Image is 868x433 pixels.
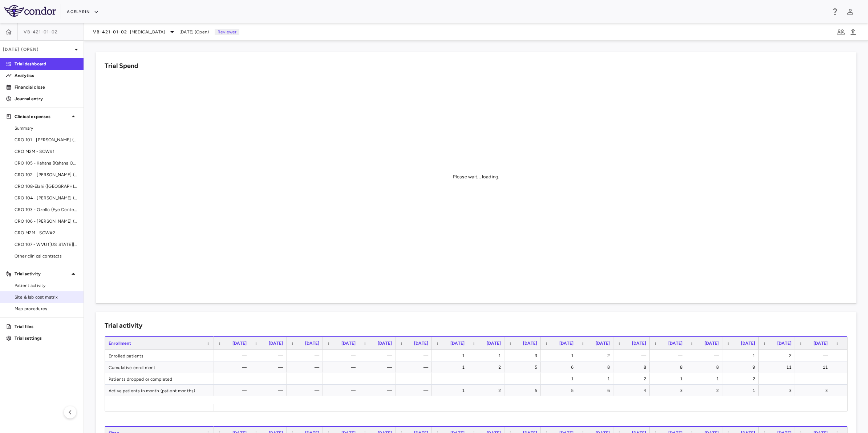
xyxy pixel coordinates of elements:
div: 5 [511,385,537,396]
div: 1 [547,373,573,385]
div: — [366,385,392,396]
span: VB-421-01-02 [24,29,58,35]
h6: Trial Spend [105,61,138,71]
div: 5 [511,361,537,373]
span: [DATE] [559,341,573,346]
div: — [220,385,247,396]
div: — [402,385,428,396]
span: [DATE] [487,341,501,346]
div: — [402,350,428,361]
span: [DATE] [232,341,247,346]
div: — [293,350,319,361]
p: [DATE] (Open) [3,46,72,53]
span: CRO 105 - Kahana (Kahana Oculoplastic Surgery) [15,160,78,166]
span: CRO M2M - SOW#2 [15,230,78,236]
div: 2 [765,350,791,361]
div: — [257,350,283,361]
p: Trial files [15,323,78,330]
p: Analytics [15,72,78,79]
div: — [366,361,392,373]
div: Please wait... loading. [453,174,499,180]
span: [DATE] [414,341,428,346]
span: [MEDICAL_DATA] [130,29,165,35]
div: 4 [838,350,864,361]
div: Patients dropped or completed [105,373,214,384]
div: Cumulative enrollment [105,361,214,373]
div: 2 [475,361,501,373]
span: CRO 106 - [PERSON_NAME] ([GEOGRAPHIC_DATA]) [15,218,78,224]
span: [DATE] [632,341,646,346]
div: — [475,373,501,385]
p: Trial settings [15,335,78,341]
div: — [220,361,247,373]
div: 1 [693,373,719,385]
div: — [438,373,465,385]
div: — [366,373,392,385]
div: 5 [547,385,573,396]
button: Acelyrin [67,6,99,18]
div: — [802,373,828,385]
span: CRO 102 - [PERSON_NAME] (Raymour Investments) [15,171,78,178]
div: 1 [729,350,755,361]
div: — [257,373,283,385]
h6: Trial activity [105,321,142,331]
div: 7 [838,385,864,396]
div: — [220,350,247,361]
div: 8 [656,361,682,373]
div: 1 [438,350,465,361]
div: — [620,350,646,361]
span: CRO M2M - SOW#1 [15,148,78,155]
p: Journal entry [15,96,78,102]
span: [DATE] [269,341,283,346]
div: 1 [656,373,682,385]
div: — [329,361,356,373]
div: — [220,373,247,385]
p: Financial close [15,84,78,90]
div: 1 [475,350,501,361]
div: 11 [765,361,791,373]
div: — [293,373,319,385]
div: 1 [729,385,755,396]
div: 2 [693,385,719,396]
div: 2 [729,373,755,385]
div: 8 [693,361,719,373]
div: — [257,361,283,373]
span: CRO 104 - [PERSON_NAME] ([PERSON_NAME] Eye Group) [15,195,78,201]
div: 4 [620,385,646,396]
div: — [329,350,356,361]
div: 9 [729,361,755,373]
span: [DATE] [305,341,319,346]
div: 2 [584,350,610,361]
div: — [329,373,356,385]
span: [DATE] [450,341,465,346]
span: [DATE] [378,341,392,346]
span: Other clinical contracts [15,253,78,259]
div: 1 [584,373,610,385]
div: — [656,350,682,361]
span: Site & lab cost matrix [15,294,78,300]
span: [DATE] [341,341,356,346]
div: — [366,350,392,361]
span: [DATE] [523,341,537,346]
div: — [511,373,537,385]
span: Patient activity [15,282,78,289]
div: — [693,350,719,361]
div: 1 [547,350,573,361]
div: — [402,373,428,385]
div: 6 [584,385,610,396]
span: [DATE] (Open) [179,29,209,35]
p: Clinical expenses [15,113,69,120]
span: CRO 107 - WVU ([US_STATE][GEOGRAPHIC_DATA]) [15,241,78,248]
span: Summary [15,125,78,131]
div: 3 [802,385,828,396]
span: [DATE] [668,341,682,346]
span: [DATE] [777,341,791,346]
div: 1 [438,385,465,396]
div: 8 [620,361,646,373]
div: 2 [620,373,646,385]
span: [DATE] [814,341,828,346]
div: — [293,361,319,373]
div: 3 [511,350,537,361]
span: CRO 103 - Ozello (Eye Center of [GEOGRAPHIC_DATA][US_STATE]) [15,206,78,213]
div: — [765,373,791,385]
